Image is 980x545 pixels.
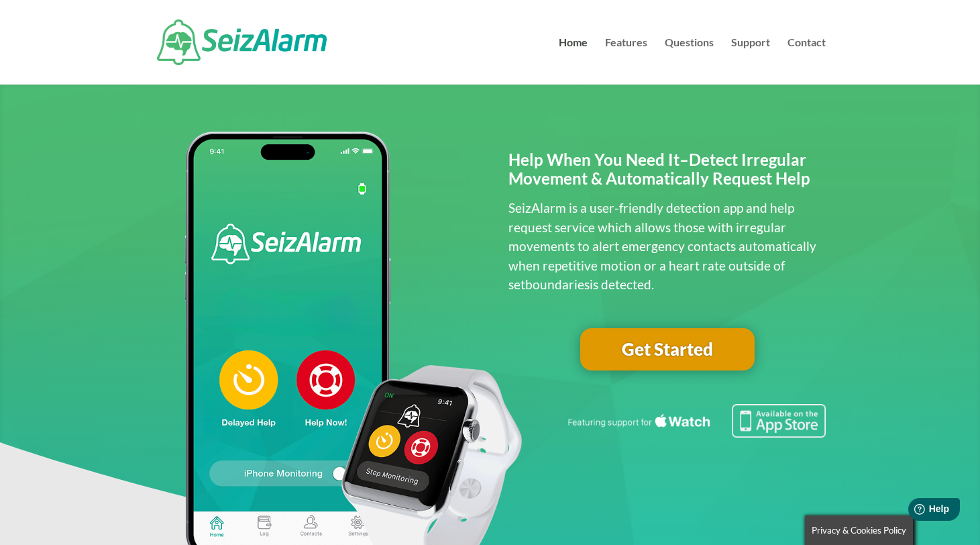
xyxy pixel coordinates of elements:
h2: Help When You Need It–Detect Irregular Movement & Automatically Request Help [508,150,826,196]
p: SeizAlarm is a user-friendly detection app and help request service which allows those with irreg... [508,199,826,295]
span: Privacy & Cookies Policy [812,525,906,536]
img: SeizAlarm [157,19,327,65]
img: Seizure detection available in the Apple App Store. [565,404,826,438]
a: Home [559,38,588,85]
a: Contact [787,38,826,85]
span: boundaries [525,277,590,292]
a: Support [731,38,770,85]
a: Get Started [580,328,755,371]
a: Featuring seizure detection support for the Apple Watch [565,425,826,440]
a: Questions [665,38,714,85]
a: Features [605,38,647,85]
iframe: Help widget launcher [861,493,965,530]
